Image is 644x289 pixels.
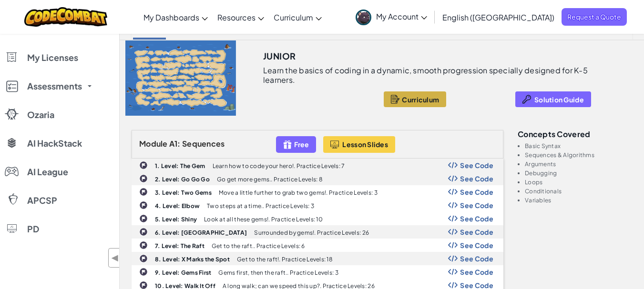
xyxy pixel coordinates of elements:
p: Gems first, then the raft.. Practice Levels: 3 [218,269,338,276]
b: 4. Level: Elbow [155,202,200,209]
span: See Code [460,161,493,169]
b: 5. Level: Shiny [155,216,197,223]
img: Show Code Logo [448,229,458,235]
img: IconChallengeLevel.svg [139,188,148,196]
button: Solution Guide [515,91,591,107]
img: IconChallengeLevel.svg [139,254,148,263]
button: Lesson Slides [323,136,395,153]
span: Solution Guide [534,96,584,103]
img: IconChallengeLevel.svg [139,161,148,169]
p: A long walk; can we speed this up?. Practice Levels: 26 [223,283,375,289]
a: 2. Level: Go Go Go Go get more gems.. Practice Levels: 8 Show Code Logo See Code [132,172,503,185]
span: ◀ [111,251,119,265]
span: My Account [376,11,427,21]
span: My Dashboards [143,12,199,22]
li: Arguments [525,161,632,167]
p: Two steps at a time.. Practice Levels: 3 [207,203,314,209]
span: Assessments [27,82,82,90]
img: IconFreeLevelv2.svg [283,139,292,150]
span: See Code [460,228,493,236]
img: IconChallengeLevel.svg [139,201,148,209]
p: Get to the raft.. Practice Levels: 6 [212,243,305,249]
b: 9. Level: Gems First [155,269,211,276]
span: AI HackStack [27,139,82,148]
span: Free [294,140,309,148]
a: Resources [213,4,269,30]
a: 7. Level: The Raft Get to the raft.. Practice Levels: 6 Show Code Logo See Code [132,239,503,252]
p: Learn how to code your hero!. Practice Levels: 7 [213,163,345,169]
a: 3. Level: Two Gems Move a little further to grab two gems!. Practice Levels: 3 Show Code Logo See... [132,185,503,199]
span: Ozaria [27,110,54,119]
span: Module [139,139,168,149]
b: 2. Level: Go Go Go [155,176,210,183]
b: 3. Level: Two Gems [155,189,212,196]
img: Show Code Logo [448,282,458,289]
span: AI League [27,168,68,176]
p: Get to the raft!. Practice Levels: 18 [237,256,333,262]
span: See Code [460,255,493,262]
img: Show Code Logo [448,269,458,275]
img: Show Code Logo [448,189,458,195]
span: English ([GEOGRAPHIC_DATA]) [442,12,554,22]
b: 8. Level: X Marks the Spot [155,256,230,263]
img: Show Code Logo [448,242,458,249]
li: Loops [525,179,632,185]
img: IconChallengeLevel.svg [139,228,148,236]
span: See Code [460,241,493,249]
img: IconChallengeLevel.svg [139,241,148,249]
p: Go get more gems.. Practice Levels: 8 [217,176,323,182]
a: My Dashboards [139,4,213,30]
span: See Code [460,281,493,289]
span: Lesson Slides [342,140,388,148]
b: 1. Level: The Gem [155,162,205,169]
img: IconChallengeLevel.svg [139,268,148,276]
li: Sequences & Algorithms [525,152,632,158]
h3: Junior [263,49,296,63]
li: Debugging [525,170,632,176]
p: Look at all these gems!. Practice Levels: 10 [204,216,323,222]
img: Show Code Logo [448,202,458,209]
span: Curriculum [274,12,313,22]
span: A1: Sequences [169,139,225,149]
span: My Licenses [27,53,78,62]
a: Request a Quote [562,8,627,26]
span: See Code [460,201,493,209]
img: Show Code Logo [448,215,458,222]
span: Curriculum [402,96,439,103]
span: See Code [460,188,493,196]
img: Show Code Logo [448,162,458,169]
a: 9. Level: Gems First Gems first, then the raft.. Practice Levels: 3 Show Code Logo See Code [132,265,503,279]
a: 8. Level: X Marks the Spot Get to the raft!. Practice Levels: 18 Show Code Logo See Code [132,252,503,265]
a: My Account [351,2,432,32]
p: Move a little further to grab two gems!. Practice Levels: 3 [219,189,378,196]
li: Variables [525,197,632,203]
span: See Code [460,268,493,276]
a: 5. Level: Shiny Look at all these gems!. Practice Levels: 10 Show Code Logo See Code [132,212,503,225]
span: Resources [217,12,256,22]
a: 6. Level: [GEOGRAPHIC_DATA] Surrounded by gems!. Practice Levels: 26 Show Code Logo See Code [132,225,503,239]
li: Conditionals [525,188,632,194]
span: See Code [460,215,493,222]
a: 4. Level: Elbow Two steps at a time.. Practice Levels: 3 Show Code Logo See Code [132,199,503,212]
img: IconChallengeLevel.svg [139,214,148,223]
li: Basic Syntax [525,143,632,149]
span: See Code [460,175,493,182]
p: Surrounded by gems!. Practice Levels: 26 [254,229,369,236]
img: avatar [356,10,371,25]
img: Show Code Logo [448,175,458,182]
a: Curriculum [269,4,327,30]
b: 6. Level: [GEOGRAPHIC_DATA] [155,229,247,236]
h3: Concepts covered [518,130,632,138]
img: IconChallengeLevel.svg [139,174,148,183]
a: 1. Level: The Gem Learn how to code your hero!. Practice Levels: 7 Show Code Logo See Code [132,159,503,172]
a: English ([GEOGRAPHIC_DATA]) [438,4,559,30]
b: 7. Level: The Raft [155,242,204,249]
button: Curriculum [384,91,446,107]
img: Show Code Logo [448,255,458,262]
img: CodeCombat logo [24,7,108,27]
p: Learn the basics of coding in a dynamic, smooth progression specially designed for K-5 learners. [263,66,608,85]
